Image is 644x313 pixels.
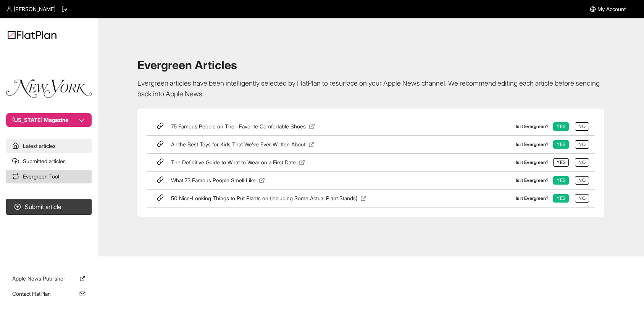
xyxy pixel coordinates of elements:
a: Apple News Publisher [6,272,92,285]
label: Is it Evergreen? [516,124,549,129]
h1: Evergreen Articles [137,58,604,72]
span: The Definitive Guide to What to Wear on a First Date [171,159,296,165]
label: Is it Evergreen? [516,196,549,201]
a: Latest articles [6,139,92,153]
button: Yes [553,140,569,149]
span: All the Best Toys for Kids That We’ve Ever Written About [171,141,305,148]
a: Submitted articles [6,154,92,168]
button: No [575,122,589,131]
button: [US_STATE] Magazine [6,113,92,127]
button: Yes [553,176,569,185]
a: [PERSON_NAME] [6,5,55,13]
span: [PERSON_NAME] [14,5,55,13]
button: Yes [553,158,569,167]
button: No [575,194,589,203]
label: Is it Evergreen? [516,160,549,165]
button: No [575,140,589,149]
img: Logo [8,31,56,39]
span: What 73 Famous People Smell Like [171,177,256,183]
button: No [575,176,589,185]
a: Evergreen Tool [6,170,92,183]
a: Contact FlatPlan [6,287,92,301]
button: Yes [553,194,569,203]
span: My Account [597,5,626,13]
label: Is it Evergreen? [516,178,549,183]
button: No [575,158,589,167]
label: Is it Evergreen? [516,142,549,147]
span: 50 Nice-Looking Things to Put Plants on (Including Some Actual Plant Stands) [171,195,357,201]
span: 75 Famous People on Their Favorite Comfortable Shoes [171,123,306,130]
button: Yes [553,122,569,131]
p: Evergreen articles have been intelligently selected by FlatPlan to resurface on your Apple News c... [137,78,604,99]
button: Submit article [6,199,92,215]
img: Publication Logo [6,79,92,98]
